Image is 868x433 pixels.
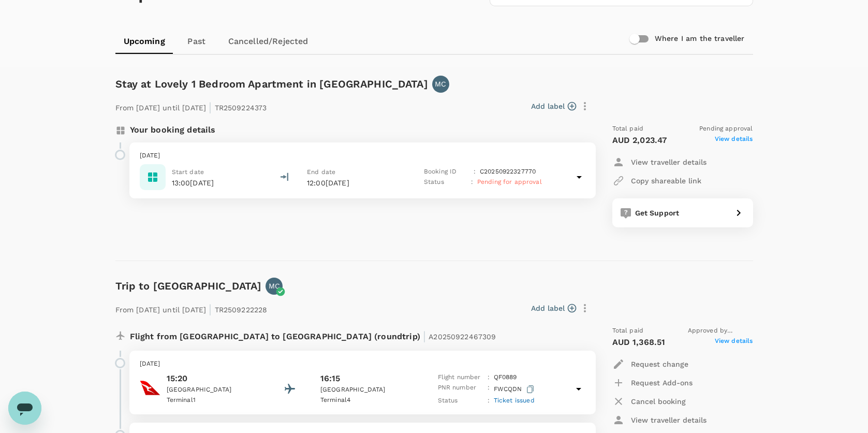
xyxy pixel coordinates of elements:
button: Cancel booking [612,392,686,411]
p: [GEOGRAPHIC_DATA] [167,385,260,395]
h6: Stay at Lovely 1 Bedroom Apartment in [GEOGRAPHIC_DATA] [115,76,428,92]
span: Total paid [612,326,644,336]
button: Add label [531,101,576,111]
a: Upcoming [115,29,173,54]
p: MC [269,281,280,291]
p: Your booking details [130,124,216,136]
button: View traveller details [612,411,707,429]
p: [GEOGRAPHIC_DATA] [320,385,414,395]
p: View traveller details [631,157,707,167]
p: From [DATE] until [DATE] TR2509222228 [115,299,268,317]
button: Add label [531,303,576,313]
p: Cancel booking [631,396,686,407]
p: FWCQDN [494,383,536,396]
p: Copy shareable link [631,176,701,186]
h6: Trip to [GEOGRAPHIC_DATA] [115,278,262,294]
p: C20250922327770 [480,167,536,177]
p: : [474,167,476,177]
span: A20250922467309 [429,333,496,341]
p: [DATE] [140,359,585,369]
button: View traveller details [612,153,707,171]
button: Request change [612,355,688,373]
span: End date [307,168,335,176]
span: | [209,100,212,114]
button: Request Add-ons [612,373,693,392]
span: Ticket issued [494,397,535,404]
p: Flight from [GEOGRAPHIC_DATA] to [GEOGRAPHIC_DATA] (roundtrip) [130,326,496,344]
p: Status [424,177,467,187]
p: 15:20 [167,372,260,385]
button: Copy shareable link [612,171,701,190]
p: [DATE] [140,151,585,161]
span: | [423,329,426,343]
span: View details [715,134,753,147]
h6: Where I am the traveller [655,33,745,45]
p: : [488,383,490,396]
span: Pending approval [699,124,753,134]
span: | [209,302,212,316]
span: Approved by [688,326,753,336]
p: AUD 2,023.47 [612,134,667,147]
p: : [471,177,473,187]
p: PNR number [438,383,483,396]
p: : [488,396,490,406]
span: Start date [172,168,204,176]
p: 16:15 [320,372,341,385]
p: Booking ID [424,167,469,177]
p: Status [438,396,483,406]
p: Flight number [438,372,483,383]
p: QF 0889 [494,372,517,383]
span: Pending for approval [477,178,542,185]
p: : [488,372,490,383]
img: Qantas Airways [140,378,160,398]
p: From [DATE] until [DATE] TR2509224373 [115,97,267,116]
p: View traveller details [631,415,707,425]
p: MC [435,79,446,89]
a: Cancelled/Rejected [220,29,317,54]
p: AUD 1,368.51 [612,336,666,349]
span: View details [715,336,753,349]
p: 13:00[DATE] [172,178,214,188]
p: Terminal 4 [320,395,414,406]
span: Get Support [635,209,680,217]
p: Request change [631,359,688,369]
span: Total paid [612,124,644,134]
a: Past [173,29,220,54]
p: Terminal 1 [167,395,260,406]
p: Request Add-ons [631,378,693,388]
p: 12:00[DATE] [307,178,405,188]
iframe: Button to launch messaging window [8,392,41,425]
